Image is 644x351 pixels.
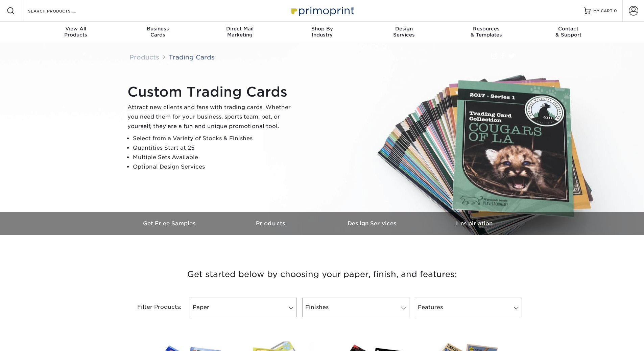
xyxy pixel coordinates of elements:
[119,212,221,235] a: Get Free Samples
[593,8,613,14] span: MY CART
[415,298,522,317] a: Features
[117,26,199,32] span: Business
[445,26,527,32] span: Resources
[281,26,363,38] div: Industry
[117,26,199,38] div: Cards
[119,220,221,227] h3: Get Free Samples
[35,26,117,38] div: Products
[127,103,296,131] p: Attract new clients and fans with trading cards. Whether you need them for your business, sports ...
[133,134,296,143] li: Select from a Variety of Stocks & Finishes
[424,220,525,227] h3: Inspiration
[281,22,363,43] a: Shop ByIndustry
[322,220,424,227] h3: Design Services
[133,153,296,162] li: Multiple Sets Available
[27,7,93,15] input: SEARCH PRODUCTS.....
[221,220,322,227] h3: Products
[281,26,363,32] span: Shop By
[363,22,445,43] a: DesignServices
[124,259,520,290] h3: Get started below by choosing your paper, finish, and features:
[190,298,297,317] a: Paper
[221,212,322,235] a: Products
[169,53,215,61] a: Trading Cards
[322,212,424,235] a: Design Services
[127,84,296,100] h1: Custom Trading Cards
[424,212,525,235] a: Inspiration
[133,162,296,172] li: Optional Design Services
[117,22,199,43] a: BusinessCards
[35,22,117,43] a: View AllProducts
[302,298,409,317] a: Finishes
[363,26,445,32] span: Design
[445,26,527,38] div: & Templates
[527,26,610,38] div: & Support
[445,22,527,43] a: Resources& Templates
[35,26,117,32] span: View All
[614,8,617,13] span: 0
[199,22,281,43] a: Direct MailMarketing
[288,3,356,18] img: Primoprint
[199,26,281,32] span: Direct Mail
[133,143,296,153] li: Quantities Start at 25
[199,26,281,38] div: Marketing
[527,22,610,43] a: Contact& Support
[129,53,159,61] a: Products
[527,26,610,32] span: Contact
[119,298,187,317] div: Filter Products:
[363,26,445,38] div: Services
